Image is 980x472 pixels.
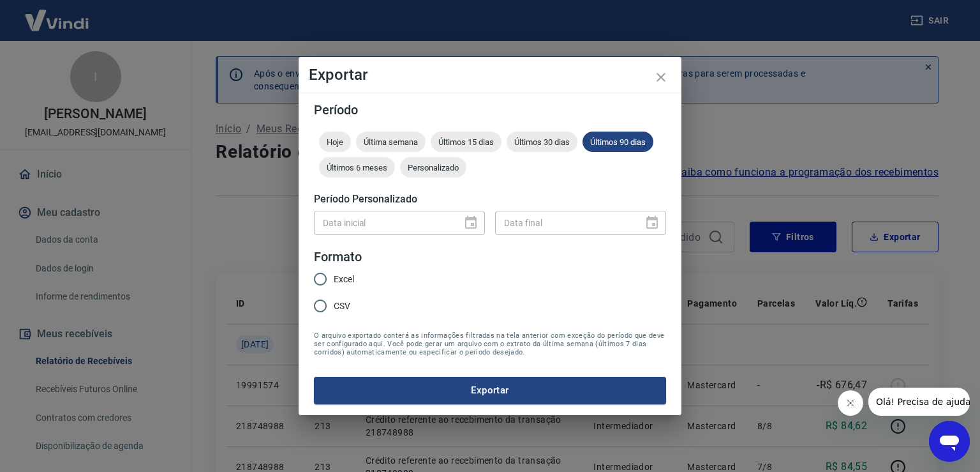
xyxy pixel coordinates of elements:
[319,132,351,152] div: Hoje
[929,421,970,462] iframe: Botão para abrir a janela de mensagens
[400,163,466,172] span: Personalizado
[334,273,354,286] span: Excel
[583,137,653,147] span: Últimos 90 dias
[495,211,634,234] input: DD/MM/YYYY
[583,132,653,152] div: Últimos 90 dias
[507,132,577,152] div: Últimos 30 dias
[400,157,466,178] div: Personalizado
[431,137,501,147] span: Últimos 15 dias
[356,137,426,147] span: Última semana
[868,388,970,416] iframe: Mensagem da empresa
[319,137,351,147] span: Hoje
[314,103,666,116] h5: Período
[431,132,501,152] div: Últimos 15 dias
[314,331,666,356] span: O arquivo exportado conterá as informações filtradas na tela anterior com exceção do período que ...
[646,62,676,93] button: close
[8,9,107,19] span: Olá! Precisa de ajuda?
[334,300,350,313] span: CSV
[314,193,666,206] h5: Período Personalizado
[319,157,395,178] div: Últimos 6 meses
[319,163,395,172] span: Últimos 6 meses
[314,377,666,404] button: Exportar
[314,248,362,266] legend: Formato
[507,137,577,147] span: Últimos 30 dias
[314,211,453,234] input: DD/MM/YYYY
[309,67,671,82] h4: Exportar
[838,390,863,416] iframe: Fechar mensagem
[356,132,426,152] div: Última semana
